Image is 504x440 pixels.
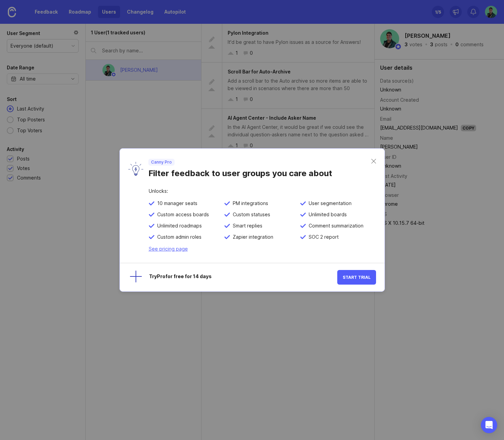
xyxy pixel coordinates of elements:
[306,200,352,206] span: User segmentation
[149,274,337,281] div: Try Pro for free for 14 days
[155,211,209,218] span: Custom access boards
[230,200,268,206] span: PM integrations
[306,211,347,218] span: Unlimited boards
[230,211,270,218] span: Custom statuses
[306,223,363,229] span: Comment summarization
[337,270,376,285] button: Start Trial
[151,159,172,165] p: Canny Pro
[230,234,273,240] span: Zapier integration
[149,246,188,252] a: See pricing page
[148,166,371,179] div: Filter feedback to user groups you care about
[155,234,201,240] span: Custom admin roles
[343,275,371,280] span: Start Trial
[128,162,143,176] img: lyW0TRAiArAAAAAASUVORK5CYII=
[155,200,197,206] span: 10 manager seats
[481,417,497,433] div: Open Intercom Messenger
[155,223,202,229] span: Unlimited roadmaps
[149,189,376,200] div: Unlocks:
[306,234,339,240] span: SOC 2 report
[230,223,262,229] span: Smart replies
